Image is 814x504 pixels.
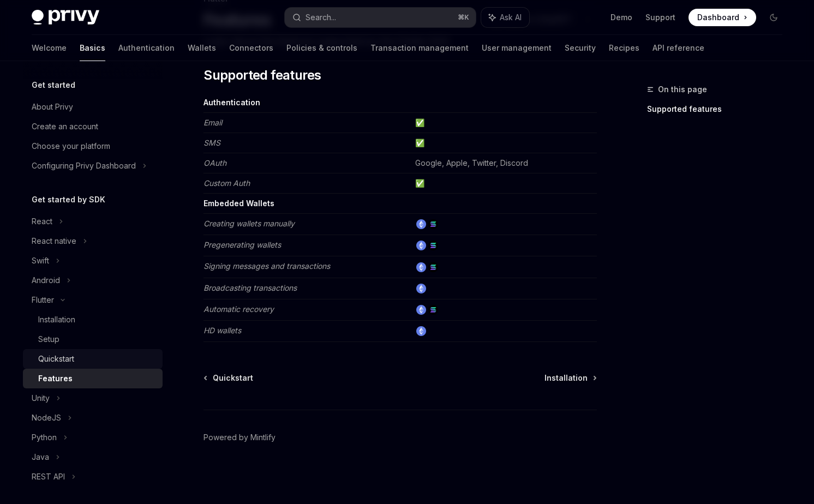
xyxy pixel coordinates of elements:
[23,369,163,388] a: Features
[610,12,632,23] a: Demo
[23,310,163,329] a: Installation
[32,215,52,228] div: React
[23,117,163,136] a: Create an account
[38,313,75,326] div: Installation
[32,35,67,61] a: Welcome
[203,118,222,127] em: Email
[544,373,596,383] a: Installation
[38,372,73,385] div: Features
[544,373,588,383] span: Installation
[213,373,253,383] span: Quickstart
[32,140,110,153] div: Choose your platform
[32,10,99,25] img: dark logo
[653,35,704,61] a: API reference
[23,329,163,349] a: Setup
[32,79,75,92] h5: Get started
[411,113,597,133] td: ✅
[203,261,330,271] em: Signing messages and transactions
[32,293,54,307] div: Flutter
[32,193,105,206] h5: Get started by SDK
[645,12,675,23] a: Support
[306,11,336,24] div: Search...
[482,35,552,61] a: User management
[32,254,49,267] div: Swift
[203,432,276,443] a: Powered by Mintlify
[32,274,60,287] div: Android
[428,219,438,229] img: solana.png
[32,451,49,464] div: Java
[203,138,220,147] em: SMS
[416,219,426,229] img: ethereum.png
[118,35,175,61] a: Authentication
[203,283,297,292] em: Broadcasting transactions
[205,373,253,383] a: Quickstart
[32,431,57,444] div: Python
[286,35,357,61] a: Policies & controls
[203,240,281,249] em: Pregenerating wallets
[203,199,274,208] strong: Embedded Wallets
[38,333,59,346] div: Setup
[203,158,226,167] em: OAuth
[32,392,50,405] div: Unity
[23,97,163,117] a: About Privy
[428,262,438,272] img: solana.png
[416,241,426,250] img: ethereum.png
[32,411,61,424] div: NodeJS
[188,35,216,61] a: Wallets
[32,470,65,483] div: REST API
[38,352,74,365] div: Quickstart
[416,326,426,336] img: ethereum.png
[428,241,438,250] img: solana.png
[32,235,76,248] div: React native
[647,100,791,118] a: Supported features
[416,262,426,272] img: ethereum.png
[500,12,522,23] span: Ask AI
[411,173,597,194] td: ✅
[658,83,707,96] span: On this page
[80,35,105,61] a: Basics
[32,120,98,133] div: Create an account
[32,159,136,172] div: Configuring Privy Dashboard
[411,153,597,173] td: Google, Apple, Twitter, Discord
[23,349,163,369] a: Quickstart
[458,13,469,22] span: ⌘ K
[416,284,426,293] img: ethereum.png
[229,35,273,61] a: Connectors
[411,133,597,153] td: ✅
[609,35,639,61] a: Recipes
[32,100,73,113] div: About Privy
[23,136,163,156] a: Choose your platform
[565,35,596,61] a: Security
[428,305,438,315] img: solana.png
[203,304,274,314] em: Automatic recovery
[765,9,782,26] button: Toggle dark mode
[416,305,426,315] img: ethereum.png
[203,326,241,335] em: HD wallets
[203,178,250,188] em: Custom Auth
[203,219,295,228] em: Creating wallets manually
[370,35,469,61] a: Transaction management
[689,9,756,26] a: Dashboard
[203,98,260,107] strong: Authentication
[697,12,739,23] span: Dashboard
[203,67,321,84] span: Supported features
[285,8,476,27] button: Search...⌘K
[481,8,529,27] button: Ask AI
